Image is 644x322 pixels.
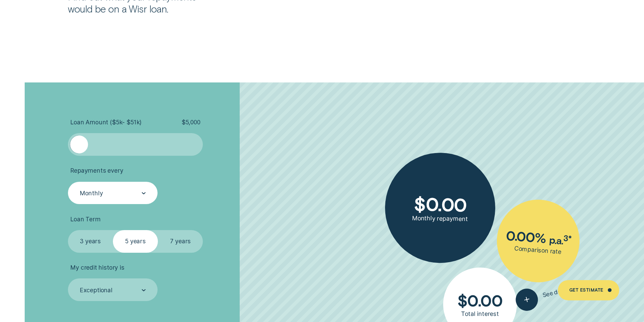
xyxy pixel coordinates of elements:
div: Exceptional [80,287,113,294]
label: 5 years [113,230,158,253]
a: Get Estimate [558,280,619,300]
button: See details [513,277,575,313]
span: Repayments every [70,167,123,174]
label: 3 years [68,230,113,253]
span: My credit history is [70,264,124,271]
label: 7 years [158,230,203,253]
span: $ 5,000 [182,119,200,126]
span: Loan Term [70,216,100,223]
div: Monthly [80,190,103,197]
span: See details [542,284,573,299]
span: Loan Amount ( $5k - $51k ) [70,119,142,126]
